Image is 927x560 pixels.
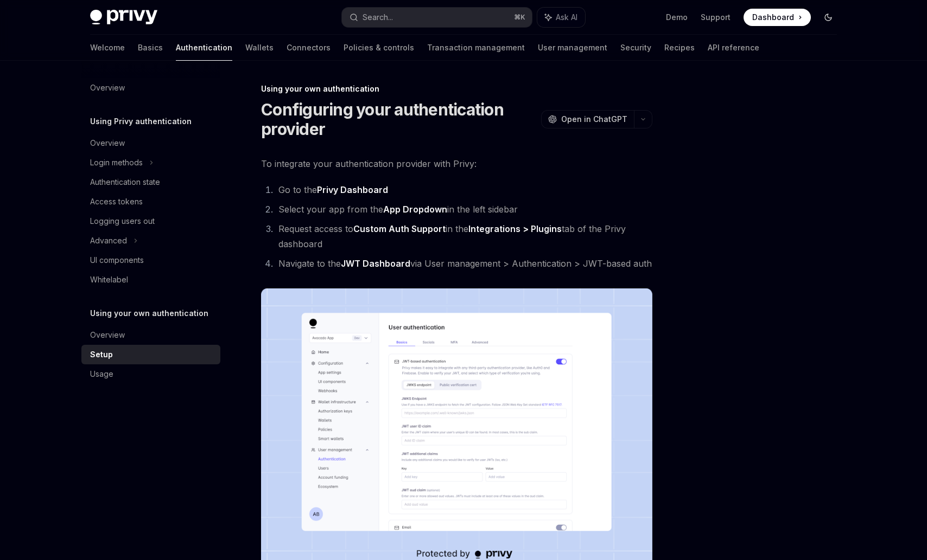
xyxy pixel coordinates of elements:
li: Select your app from the in the left sidebar [275,202,652,217]
a: Transaction management [427,35,525,61]
a: Setup [81,345,220,364]
h1: Configuring your authentication provider [261,100,537,139]
a: Basics [138,35,163,61]
a: Policies & controls [344,35,414,61]
li: Navigate to the via User management > Authentication > JWT-based auth [275,256,652,271]
a: User management [538,35,607,61]
div: Using your own authentication [261,83,652,94]
a: Recipes [664,35,695,61]
button: Ask AI [537,8,585,27]
strong: Custom Auth Support [353,223,446,234]
a: UI components [81,250,220,270]
a: Authentication [176,35,232,61]
span: Ask AI [556,12,577,23]
a: Integrations > Plugins [468,223,562,235]
a: Access tokens [81,192,220,211]
a: Support [701,12,731,23]
a: Security [620,35,651,61]
a: Overview [81,325,220,345]
div: Usage [90,368,113,381]
img: dark logo [90,10,157,25]
div: Overview [90,81,125,94]
div: Overview [90,329,125,342]
div: Access tokens [90,195,143,208]
a: Welcome [90,35,125,61]
div: Whitelabel [90,273,128,286]
strong: App Dropdown [383,204,447,215]
a: Dashboard [744,9,811,26]
div: UI components [90,254,144,267]
li: Request access to in the tab of the Privy dashboard [275,221,652,252]
a: Authentication state [81,172,220,192]
span: ⌘ K [514,13,525,22]
a: Connectors [287,35,331,61]
a: Privy Dashboard [317,184,388,196]
a: Demo [666,12,688,23]
a: Whitelabel [81,270,220,289]
div: Login methods [90,156,143,169]
div: Authentication state [90,176,160,189]
a: Overview [81,78,220,98]
div: Logging users out [90,215,155,228]
div: Setup [90,348,113,361]
a: Usage [81,364,220,384]
h5: Using Privy authentication [90,115,192,128]
button: Search...⌘K [342,8,532,27]
li: Go to the [275,182,652,197]
div: Overview [90,137,125,150]
button: Open in ChatGPT [541,110,634,128]
a: Overview [81,133,220,153]
h5: Using your own authentication [90,307,208,320]
a: API reference [708,35,759,61]
span: Dashboard [752,12,794,23]
a: JWT Dashboard [341,258,410,269]
button: Toggle dark mode [820,9,837,26]
div: Advanced [90,234,127,247]
span: Open in ChatGPT [561,114,627,125]
span: To integrate your authentication provider with Privy: [261,156,652,171]
a: Wallets [245,35,274,61]
div: Search... [363,11,393,24]
a: Logging users out [81,211,220,231]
